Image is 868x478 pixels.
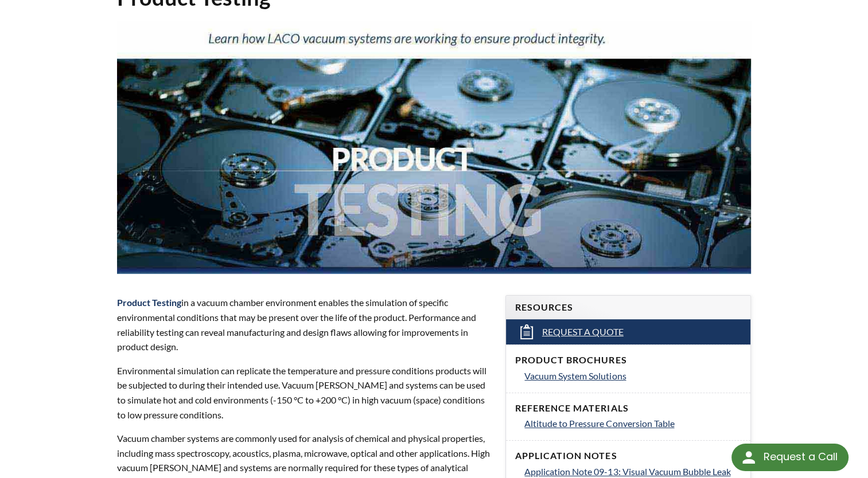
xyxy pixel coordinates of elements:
span: Altitude to Pressure Conversion Table [524,418,674,429]
h4: Product Brochures [515,354,741,366]
strong: Product Testing [117,297,181,308]
div: Request a Call [763,444,837,470]
p: in a vacuum chamber environment enables the simulation of specific environmental conditions that ... [117,295,492,354]
a: Vacuum System Solutions [524,369,741,383]
span: Vacuum System Solutions [524,370,626,381]
img: round button [739,448,758,467]
h4: Application Notes [515,450,741,462]
h4: Resources [515,301,741,314]
img: Product Testing header [117,21,751,274]
h4: Reference Materials [515,402,741,414]
p: Environmental simulation can replicate the temperature and pressure conditions products will be s... [117,363,492,422]
span: Request a Quote [542,326,624,338]
a: Altitude to Pressure Conversion Table [524,416,741,431]
div: Request a Call [731,444,848,471]
a: Request a Quote [506,319,750,344]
